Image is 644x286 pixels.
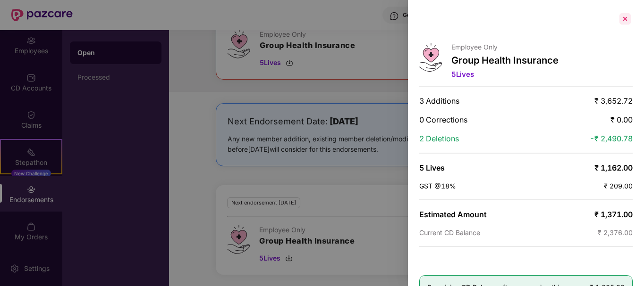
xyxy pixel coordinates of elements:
[419,229,480,237] span: Current CD Balance
[604,182,633,190] span: ₹ 209.00
[451,55,559,66] p: Group Health Insurance
[594,163,633,172] span: ₹ 1,162.00
[610,115,633,124] span: ₹ 0.00
[419,182,456,190] span: GST @18%
[419,43,442,72] img: svg+xml;base64,PHN2ZyB4bWxucz0iaHR0cDovL3d3dy53My5vcmcvMjAwMC9zdmciIHdpZHRoPSI0Ny43MTQiIGhlaWdodD...
[594,96,633,106] span: ₹ 3,652.72
[594,210,633,219] span: ₹ 1,371.00
[419,134,459,143] span: 2 Deletions
[451,43,559,51] p: Employee Only
[451,70,474,79] span: 5 Lives
[419,210,487,219] span: Estimated Amount
[590,134,633,143] span: -₹ 2,490.78
[419,96,459,106] span: 3 Additions
[598,229,633,237] span: ₹ 2,376.00
[419,163,445,172] span: 5 Lives
[419,115,467,124] span: 0 Corrections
